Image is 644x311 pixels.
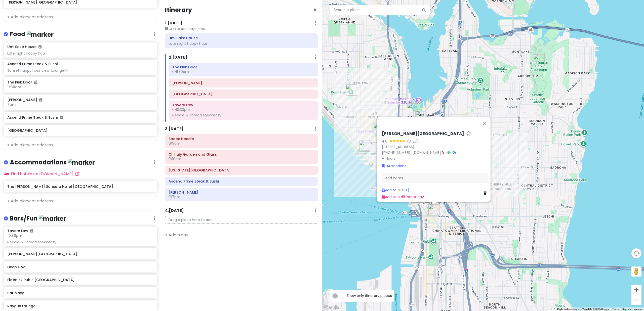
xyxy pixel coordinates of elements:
[39,215,66,223] img: marker
[169,141,180,146] span: 9am
[165,21,183,26] h6: 1 . [DATE]
[484,191,489,196] a: Delete place
[382,131,489,161] div: · ·
[374,123,385,134] div: Chihuly Garden and Glass
[382,194,424,199] a: Add to a different day
[382,150,412,155] a: [PHONE_NUMBER]
[169,179,314,184] h6: Ascend Prime Steak & Sushi
[169,55,187,60] h6: 2 . [DATE]
[7,68,153,73] div: Sunset happy hour view! Lounge!!!!
[169,190,314,195] h6: Tendon Kohaku
[10,214,66,223] h4: Bars/Fun
[10,30,54,38] h4: Food
[68,159,95,166] img: marker
[7,304,153,308] h6: Raygun Lounge
[172,103,314,107] h6: Tavern Law
[7,184,153,189] h6: The [PERSON_NAME] Sonesta Hotel [GEOGRAPHIC_DATA]
[382,173,489,183] div: Add notes...
[169,36,314,40] h6: Umi Sake House
[382,144,414,149] a: [STREET_ADDRESS]
[7,62,58,66] h6: Ascend Prime Steak & Sushi
[407,103,418,114] div: Flatstick Pub - South Lake Union
[165,216,318,224] p: Drag a place here to add it
[4,12,157,22] input: + Add place or address
[7,229,33,233] h6: Tavern Law
[313,7,317,13] button: Close
[466,131,471,137] a: Star place
[382,188,409,193] a: Add to [DATE]
[172,81,314,85] h6: Kerry Park
[7,291,153,295] h6: Bar Moxy
[382,131,464,137] h6: [PERSON_NAME][GEOGRAPHIC_DATA]
[165,232,188,238] a: + Add a day
[346,84,357,96] div: Kerry Park
[7,265,153,269] h6: Deep Dive
[165,208,184,213] h6: 4 . [DATE]
[39,98,42,102] i: Added to itinerary
[4,196,157,206] input: + Add place or address
[7,128,153,133] h6: [GEOGRAPHIC_DATA]
[38,45,42,49] i: Added to itinerary
[7,115,153,120] h6: Ascend Prime Steak & Sushi
[27,31,54,38] img: marker
[413,192,424,203] div: The Alexis Royal Sonesta Hotel Seattle
[582,308,609,310] span: Map data ©2025 Google
[7,45,42,49] h6: Umi Sake House
[60,116,63,119] i: Added to itinerary
[622,308,642,310] a: Report a map error
[7,80,153,84] h6: The Pink Door
[428,204,439,215] div: Smith Tower
[169,168,314,172] h6: Washington Park Arboretum
[169,41,314,46] div: Late night happy hour
[382,155,489,161] summary: Hours
[7,233,22,238] span: 10:30pm
[172,65,314,69] h6: The Pink Door
[313,6,317,14] span: Close itinerary
[382,138,389,144] div: 4.6
[7,102,16,107] span: 7pm
[165,6,192,14] h4: Itinerary
[330,5,431,15] input: Search a place
[172,92,314,96] h6: Seattle Art Museum
[165,26,318,31] small: Click to add day notes
[359,141,370,152] div: Olympic Sculpture Park
[165,126,184,132] h6: 3 . [DATE]
[478,117,491,129] button: Close
[631,295,641,305] button: Zoom out
[30,229,33,233] i: Added to itinerary
[323,304,340,311] a: Open this area in Google Maps (opens a new window)
[7,98,153,102] h6: [PERSON_NAME]
[453,151,456,154] i: Google Maps
[413,150,441,155] a: [DOMAIN_NAME]
[169,156,181,161] span: 10am
[7,84,21,90] span: 11:30am
[557,307,579,311] button: Keyboard shortcuts
[407,138,419,144] div: (3,127)
[534,54,545,65] div: Washington Park Arboretum
[346,293,392,298] span: Show only itinerary places
[172,113,314,117] div: Needle & Thread speakeasy
[169,194,180,199] span: 7pm
[323,304,340,311] img: Google
[447,151,451,154] i: Tripadvisor
[612,308,619,310] a: Terms (opens in new tab)
[382,163,406,169] a: Attractions
[415,111,426,122] div: Bar Moxy
[7,278,153,282] h6: Flatstick Pub - [GEOGRAPHIC_DATA]
[10,158,95,167] h4: Accommodations
[631,266,641,277] button: Drag Pegman onto the map to open Street View
[631,285,641,295] button: Zoom in
[169,137,314,141] h6: Space Needle
[169,152,314,157] h6: Chihuly Garden and Glass
[7,252,153,256] h6: [PERSON_NAME][GEOGRAPHIC_DATA]
[34,80,37,84] i: Added to itinerary
[172,69,189,74] span: 11:30am
[4,140,157,150] input: + Add place or address
[172,107,190,112] span: 10:30pm
[631,248,641,258] button: Map camera controls
[7,51,153,56] div: Late night happy hour
[7,240,153,244] div: Needle & Thread speakeasy
[4,171,79,177] a: Find hotels on [DOMAIN_NAME]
